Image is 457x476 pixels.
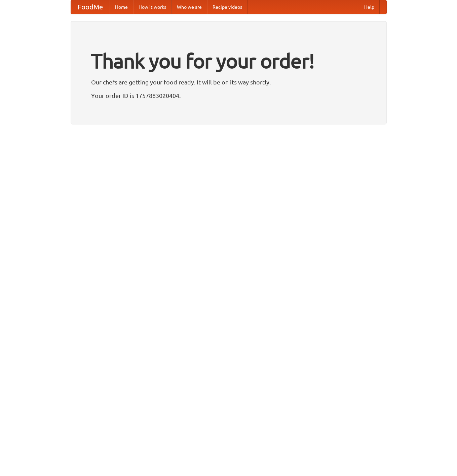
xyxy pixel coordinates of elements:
a: Home [110,0,133,14]
a: Who we are [172,0,207,14]
a: Help [359,0,380,14]
a: FoodMe [71,0,110,14]
h1: Thank you for your order! [91,45,366,77]
a: Recipe videos [207,0,247,14]
a: How it works [133,0,172,14]
p: Your order ID is 1757883020404. [91,90,366,101]
p: Our chefs are getting your food ready. It will be on its way shortly. [91,77,366,87]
